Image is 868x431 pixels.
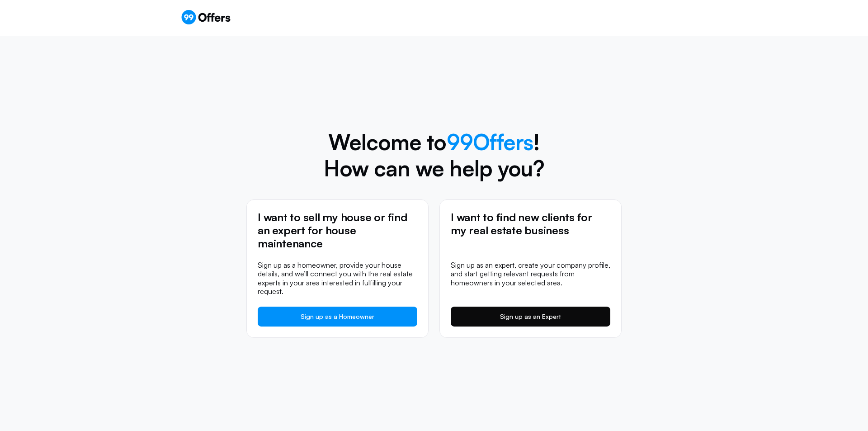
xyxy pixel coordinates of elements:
a: Sign up as a Homeowner [258,307,417,327]
p: Sign up as a homeowner, provide your house details, and we’ll connect you with the real estate ex... [258,261,417,296]
span: 99Offers [447,128,533,156]
a: Sign up as an Expert [451,307,610,327]
h1: Welcome to ! How can we help you? [305,129,563,181]
p: Sign up as an expert, create your company profile, and start getting relevant requests from homeo... [451,261,610,287]
h3: I want to find new clients for my real estate business [451,211,610,250]
h3: I want to sell my house or find an expert for house maintenance [258,211,417,250]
